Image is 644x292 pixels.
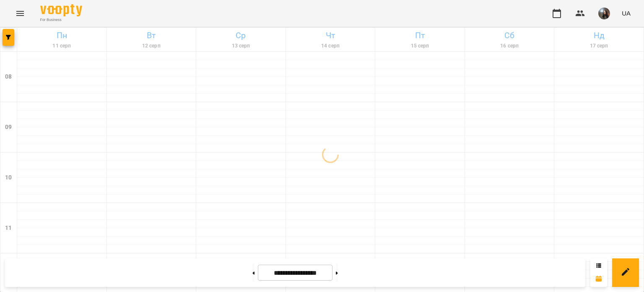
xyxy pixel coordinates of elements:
[556,42,642,50] h6: 17 серп
[5,72,12,82] h6: 08
[197,29,284,42] h6: Ср
[287,42,374,50] h6: 14 серп
[556,29,642,42] h6: Нд
[466,42,553,50] h6: 16 серп
[40,4,82,16] img: Voopty Logo
[377,42,463,50] h6: 15 серп
[618,5,634,21] button: UA
[5,173,12,182] h6: 10
[5,123,12,132] h6: 09
[10,3,30,24] button: Menu
[40,17,82,23] span: For Business
[197,42,284,50] h6: 13 серп
[287,29,374,42] h6: Чт
[18,42,105,50] h6: 11 серп
[108,42,195,50] h6: 12 серп
[622,9,631,18] span: UA
[18,29,105,42] h6: Пн
[377,29,463,42] h6: Пт
[466,29,553,42] h6: Сб
[108,29,195,42] h6: Вт
[5,224,12,233] h6: 11
[598,8,610,19] img: 3223da47ea16ff58329dec54ac365d5d.JPG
